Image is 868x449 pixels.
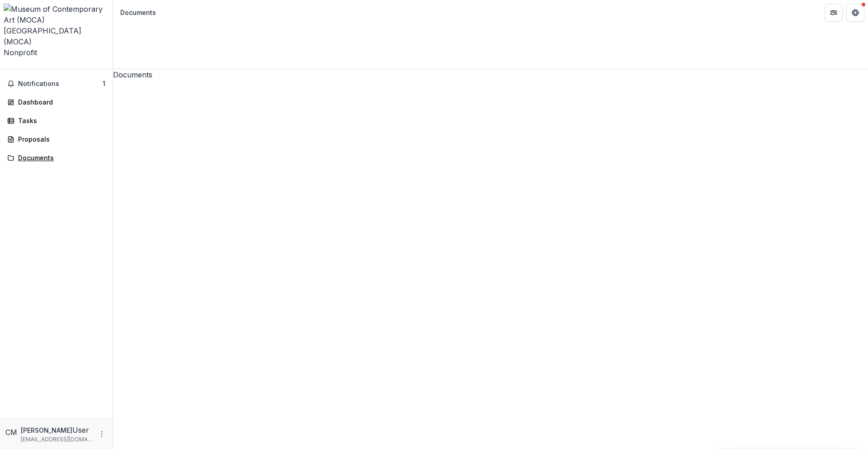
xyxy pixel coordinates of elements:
a: Dashboard [4,95,109,110]
div: Documents [18,153,102,162]
button: Partners [825,4,843,22]
h3: Documents [113,69,868,80]
a: Tasks [4,113,109,128]
span: 1 [103,80,105,87]
p: [PERSON_NAME] [21,425,72,435]
button: More [96,429,107,439]
span: Nonprofit [4,48,37,57]
nav: breadcrumb [117,6,160,19]
div: Catherine Massey [5,427,17,438]
div: Documents [120,8,156,17]
span: Notifications [18,80,103,88]
div: Tasks [18,116,102,125]
p: [EMAIL_ADDRESS][DOMAIN_NAME] [21,435,93,444]
img: Museum of Contemporary Art (MOCA) [4,4,109,25]
div: Dashboard [18,97,102,107]
div: Proposals [18,134,102,144]
button: Get Help [846,4,864,22]
a: Proposals [4,132,109,147]
div: [GEOGRAPHIC_DATA] (MOCA) [4,25,109,47]
button: Notifications1 [4,76,109,91]
a: Documents [4,150,109,165]
p: User [72,425,89,435]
